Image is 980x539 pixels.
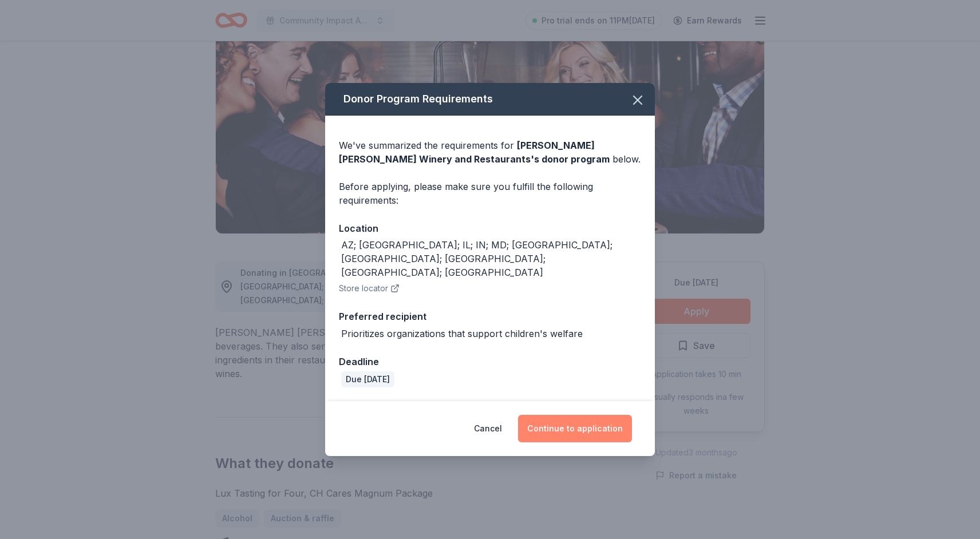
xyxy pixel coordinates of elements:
button: Store locator [339,282,400,295]
div: We've summarized the requirements for below. [339,138,641,166]
div: Before applying, please make sure you fulfill the following requirements: [339,180,641,207]
div: Deadline [339,354,641,369]
button: Cancel [474,415,502,442]
div: Prioritizes organizations that support children's welfare [341,327,583,340]
div: Preferred recipient [339,309,641,324]
div: Due [DATE] [341,371,394,387]
div: Location [339,221,641,236]
div: AZ; [GEOGRAPHIC_DATA]; IL; IN; MD; [GEOGRAPHIC_DATA]; [GEOGRAPHIC_DATA]; [GEOGRAPHIC_DATA]; [GEOG... [341,238,641,279]
button: Continue to application [518,415,632,442]
div: Donor Program Requirements [325,83,655,116]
